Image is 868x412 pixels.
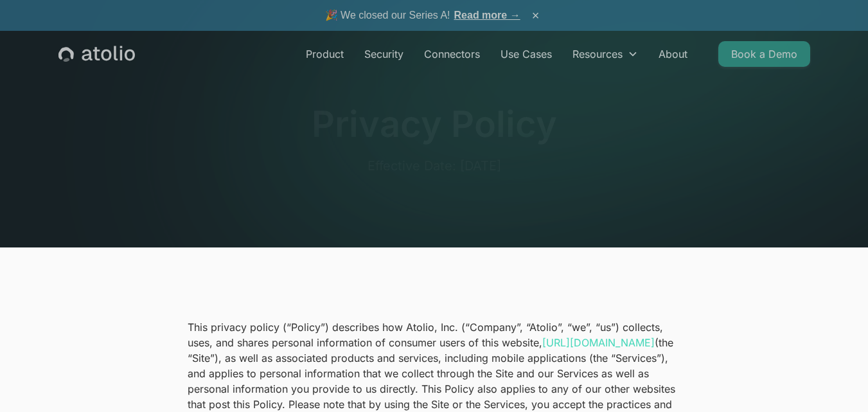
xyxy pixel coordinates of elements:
h1: Privacy Policy [58,103,810,146]
a: Book a Demo [718,41,810,67]
a: [URL][DOMAIN_NAME] [542,336,655,349]
div: Resources [562,41,648,67]
a: Read more → [454,10,520,21]
div: Resources [572,46,623,62]
a: Use Cases [490,41,562,67]
a: Product [296,41,354,67]
button: × [528,8,544,22]
p: Effective Date: [DATE] [262,156,606,175]
a: home [58,46,135,62]
span: 🎉 We closed our Series A! [325,8,520,23]
a: About [648,41,698,67]
a: Connectors [414,41,490,67]
a: Security [354,41,414,67]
